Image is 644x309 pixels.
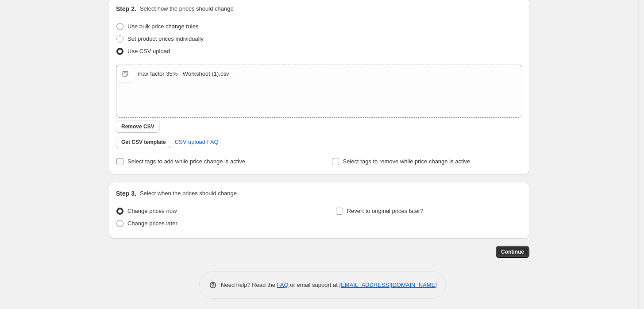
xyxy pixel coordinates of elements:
p: Select when the prices should change [140,189,237,198]
span: Change prices now [127,208,177,214]
span: Select tags to add while price change is active [127,158,245,165]
a: CSV upload FAQ [170,135,224,149]
button: Continue [496,246,529,258]
span: Use bulk price change rules [127,23,198,30]
button: Remove CSV [116,120,160,133]
span: Use CSV upload [127,48,170,54]
a: FAQ [277,282,289,288]
div: max factor 35% - Worksheet (1).csv [138,70,229,78]
span: CSV upload FAQ [175,138,219,147]
h2: Step 3. [116,189,136,198]
a: [EMAIL_ADDRESS][DOMAIN_NAME] [339,282,437,288]
span: Continue [501,248,524,255]
button: Get CSV template [116,136,171,148]
span: Remove CSV [121,123,154,130]
span: Revert to original prices later? [347,208,424,214]
span: Need help? Read the [221,282,277,288]
span: Select tags to remove while price change is active [343,158,470,165]
h2: Step 2. [116,4,136,13]
span: Set product prices individually [127,35,204,42]
span: or email support at [289,282,339,288]
span: Get CSV template [121,139,166,146]
span: Change prices later [127,220,177,227]
p: Select how the prices should change [140,4,234,13]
